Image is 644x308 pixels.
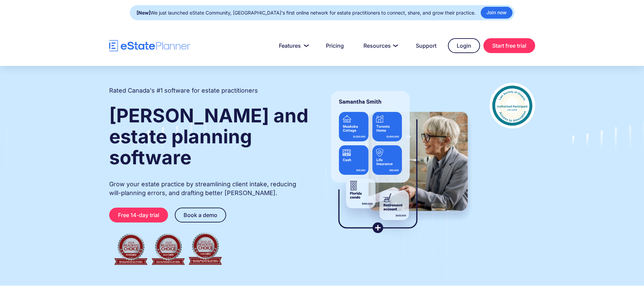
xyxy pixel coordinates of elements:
[175,208,226,222] a: Book a demo
[271,39,314,52] a: Features
[448,38,480,53] a: Login
[481,7,512,19] a: Join now
[483,38,535,53] a: Start free trial
[137,10,150,16] strong: [New]
[137,8,476,18] div: We just launched eState Community, [GEOGRAPHIC_DATA]'s first online network for estate practition...
[318,39,352,52] a: Pricing
[109,40,190,52] a: home
[355,39,404,52] a: Resources
[408,39,445,52] a: Support
[109,180,309,197] p: Grow your estate practice by streamlining client intake, reducing will-planning errors, and draft...
[109,86,258,95] h2: Rated Canada's #1 software for estate practitioners
[323,83,476,242] img: estate planner showing wills to their clients, using eState Planner, a leading estate planning so...
[109,208,168,222] a: Free 14-day trial
[109,104,308,169] strong: [PERSON_NAME] and estate planning software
